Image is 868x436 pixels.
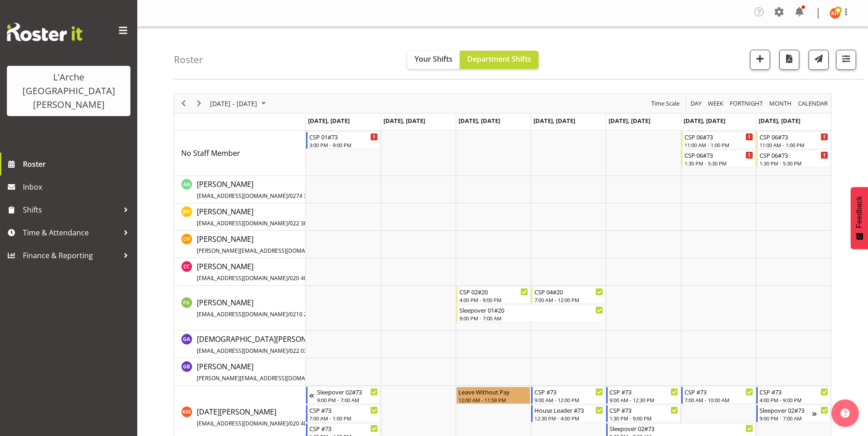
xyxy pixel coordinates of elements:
[756,405,830,422] div: Kartik Mahajan"s event - Sleepover 02#73 Begin From Sunday, September 14, 2025 at 9:00:00 PM GMT+...
[317,387,378,396] div: Sleepover 02#73
[174,176,306,203] td: Adrian Garduque resource
[681,132,755,149] div: No Staff Member"s event - CSP 06#73 Begin From Saturday, September 13, 2025 at 11:00:00 AM GMT+12...
[760,387,828,396] div: CSP #73
[309,415,378,422] div: 7:00 AM - 1:00 PM
[181,148,240,158] span: No Staff Member
[534,117,575,125] span: [DATE], [DATE]
[609,117,650,125] span: [DATE], [DATE]
[197,334,333,355] span: [DEMOGRAPHIC_DATA][PERSON_NAME]
[609,405,678,415] div: CSP #73
[306,132,380,149] div: No Staff Member"s event - CSP 01#73 Begin From Monday, September 8, 2025 at 3:00:00 PM GMT+12:00 ...
[531,287,605,304] div: Faustina Gaensicke"s event - CSP 04#20 Begin From Thursday, September 11, 2025 at 7:00:00 AM GMT+...
[467,54,531,64] span: Department Shifts
[197,207,324,228] span: [PERSON_NAME]
[768,98,793,109] span: Month
[830,8,841,19] img: kathryn-hunt10901.jpg
[174,231,306,258] td: Christopher Hill resource
[534,396,603,404] div: 9:00 AM - 12:00 PM
[750,50,770,70] button: Add a new shift
[23,203,119,217] span: Shifts
[288,347,290,355] span: /
[197,234,410,255] span: [PERSON_NAME]
[841,409,850,418] img: help-xxl-2.png
[181,148,240,159] a: No Staff Member
[197,274,288,282] span: [EMAIL_ADDRESS][DOMAIN_NAME]
[760,150,828,160] div: CSP 06#73
[706,98,725,109] button: Timeline Week
[650,98,681,109] button: Time Scale
[288,274,290,282] span: /
[609,424,753,433] div: Sleepover 02#73
[606,387,680,404] div: Kartik Mahajan"s event - CSP #73 Begin From Friday, September 12, 2025 at 9:00:00 AM GMT+12:00 En...
[197,362,410,383] span: [PERSON_NAME]
[606,405,680,422] div: Kartik Mahajan"s event - CSP #73 Begin From Friday, September 12, 2025 at 1:30:00 PM GMT+12:00 En...
[174,54,203,65] h4: Roster
[809,50,829,70] button: Send a list of all shifts for the selected filtered period to all rostered employees.
[760,405,812,415] div: Sleepover 02#73
[197,334,333,356] a: [DEMOGRAPHIC_DATA][PERSON_NAME][EMAIL_ADDRESS][DOMAIN_NAME]/022 032 5884
[174,331,306,358] td: Gay Andrade resource
[288,310,290,318] span: /
[197,297,328,319] a: [PERSON_NAME][EMAIL_ADDRESS][DOMAIN_NAME]/0210 298 2818
[534,387,603,396] div: CSP #73
[191,94,207,113] div: Next
[760,415,812,422] div: 9:00 PM - 7:00 AM
[23,180,133,194] span: Inbox
[197,219,288,227] span: [EMAIL_ADDRESS][DOMAIN_NAME]
[174,286,306,331] td: Faustina Gaensicke resource
[685,160,753,167] div: 1:30 PM - 5:30 PM
[197,261,328,283] a: [PERSON_NAME][EMAIL_ADDRESS][DOMAIN_NAME]/020 4034 0884
[756,387,830,404] div: Kartik Mahajan"s event - CSP #73 Begin From Sunday, September 14, 2025 at 4:00:00 PM GMT+12:00 En...
[197,298,328,319] span: [PERSON_NAME]
[288,219,290,227] span: /
[760,160,828,167] div: 1:30 PM - 5:30 PM
[756,132,830,149] div: No Staff Member"s event - CSP 06#73 Begin From Sunday, September 14, 2025 at 11:00:00 AM GMT+12:0...
[306,405,380,422] div: Kartik Mahajan"s event - CSP #73 Begin From Monday, September 8, 2025 at 7:00:00 AM GMT+12:00 End...
[23,157,133,171] span: Roster
[197,261,328,282] span: [PERSON_NAME]
[309,141,378,149] div: 3:00 PM - 9:00 PM
[797,98,829,109] span: calendar
[707,98,724,109] span: Week
[23,226,119,239] span: Time & Attendance
[681,150,755,167] div: No Staff Member"s event - CSP 06#73 Begin From Saturday, September 13, 2025 at 1:30:00 PM GMT+12:...
[459,296,528,303] div: 4:00 PM - 9:00 PM
[317,396,378,404] div: 9:00 PM - 7:00 AM
[836,50,856,70] button: Filter Shifts
[174,131,306,176] td: No Staff Member resource
[689,98,703,109] button: Timeline Day
[197,234,410,255] a: [PERSON_NAME][PERSON_NAME][EMAIL_ADDRESS][DOMAIN_NAME][PERSON_NAME]
[609,396,678,404] div: 9:00 AM - 12:30 PM
[23,249,119,262] span: Finance & Reporting
[685,387,753,396] div: CSP #73
[459,314,603,322] div: 9:00 PM - 7:00 AM
[690,98,702,109] span: Day
[209,98,258,109] span: [DATE] - [DATE]
[458,396,528,404] div: 12:00 AM - 11:59 PM
[759,117,800,125] span: [DATE], [DATE]
[176,94,191,113] div: Previous
[288,420,290,427] span: /
[685,396,753,404] div: 7:00 AM - 10:00 AM
[797,98,830,109] button: Month
[760,132,828,141] div: CSP 06#73
[306,387,380,404] div: Kartik Mahajan"s event - Sleepover 02#73 Begin From Sunday, September 7, 2025 at 9:00:00 PM GMT+1...
[534,296,603,303] div: 7:00 AM - 12:00 PM
[458,387,528,396] div: Leave Without Pay
[728,98,765,109] button: Fortnight
[534,415,603,422] div: 12:30 PM - 4:00 PM
[534,287,603,296] div: CSP 04#20
[855,196,863,228] span: Feedback
[16,70,121,112] div: L'Arche [GEOGRAPHIC_DATA][PERSON_NAME]
[174,203,306,231] td: Ben Hammond resource
[290,219,324,227] span: 022 361 2940
[456,305,605,322] div: Faustina Gaensicke"s event - Sleepover 01#20 Begin From Wednesday, September 10, 2025 at 9:00:00 ...
[407,51,460,69] button: Your Shifts
[779,50,799,70] button: Download a PDF of the roster according to the set date range.
[197,192,288,200] span: [EMAIL_ADDRESS][DOMAIN_NAME]
[456,287,530,304] div: Faustina Gaensicke"s event - CSP 02#20 Begin From Wednesday, September 10, 2025 at 4:00:00 PM GMT...
[174,358,306,386] td: Gillian Bradshaw resource
[197,179,324,200] span: [PERSON_NAME]
[851,187,868,249] button: Feedback - Show survey
[681,387,755,404] div: Kartik Mahajan"s event - CSP #73 Begin From Saturday, September 13, 2025 at 7:00:00 AM GMT+12:00 ...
